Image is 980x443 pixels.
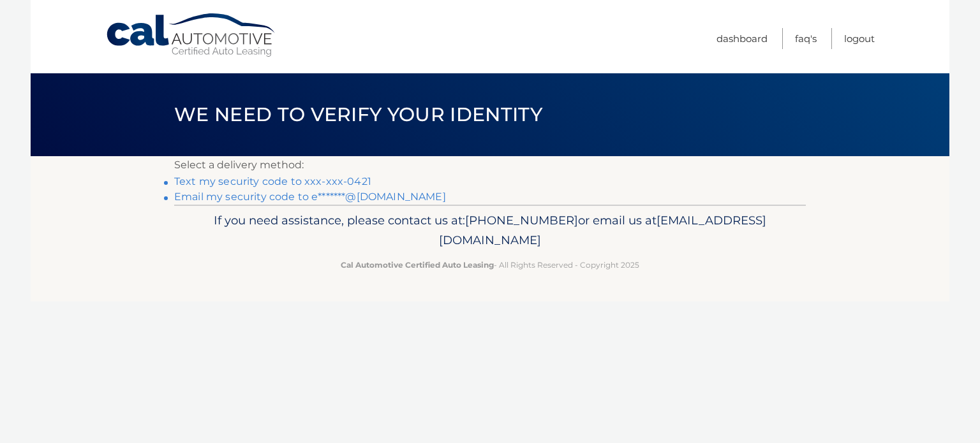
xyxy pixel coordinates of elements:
span: [PHONE_NUMBER] [465,213,578,228]
a: Text my security code to xxx-xxx-0421 [174,175,371,187]
p: Select a delivery method: [174,156,806,174]
span: We need to verify your identity [174,103,542,126]
strong: Cal Automotive Certified Auto Leasing [341,260,494,270]
a: Cal Automotive [105,13,278,58]
p: If you need assistance, please contact us at: or email us at [182,210,798,251]
a: FAQ's [795,28,817,49]
a: Email my security code to e*******@[DOMAIN_NAME] [174,191,446,203]
a: Logout [844,28,875,49]
p: - All Rights Reserved - Copyright 2025 [182,258,798,272]
a: Dashboard [716,28,768,49]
